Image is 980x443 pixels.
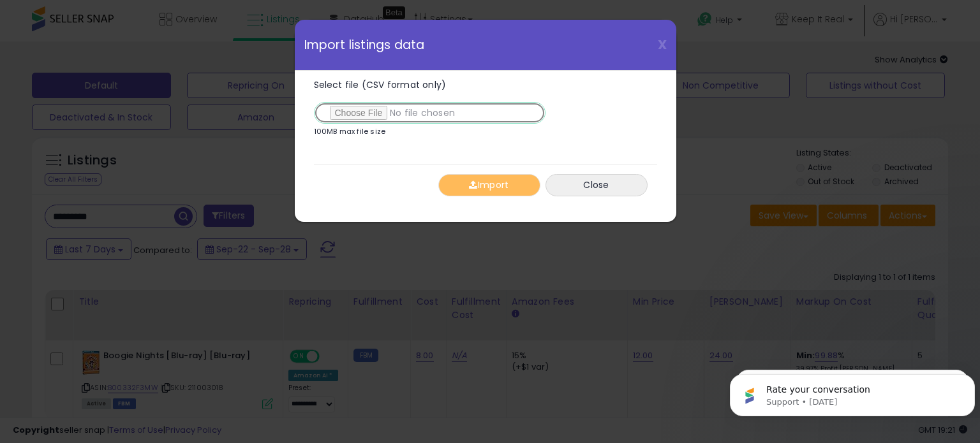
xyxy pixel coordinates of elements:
[304,39,425,51] span: Import listings data
[438,174,540,196] button: Import
[546,174,648,196] button: Close
[725,347,980,437] iframe: Intercom notifications message
[658,36,667,54] span: X
[314,128,386,135] p: 100MB max file size
[314,78,447,91] span: Select file (CSV format only)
